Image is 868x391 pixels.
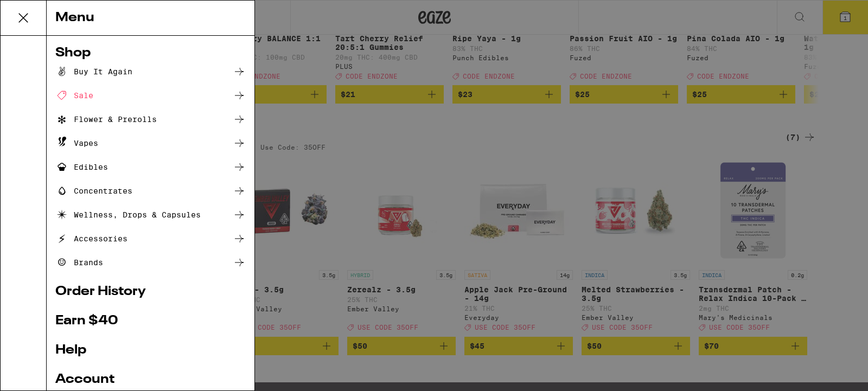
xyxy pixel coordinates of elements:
[55,344,246,357] a: Help
[55,208,246,221] a: Wellness, Drops & Capsules
[47,1,254,36] div: Menu
[55,232,127,245] div: Accessories
[55,315,246,328] a: Earn $ 40
[55,232,246,245] a: Accessories
[55,373,246,386] a: Account
[55,89,246,102] a: Sale
[55,137,246,150] a: Vapes
[55,113,246,126] a: Flower & Prerolls
[55,184,246,197] a: Concentrates
[55,161,246,174] a: Edibles
[55,137,98,150] div: Vapes
[55,47,246,60] a: Shop
[55,184,132,197] div: Concentrates
[55,161,108,174] div: Edibles
[55,113,157,126] div: Flower & Prerolls
[7,8,78,16] span: Hi. Need any help?
[55,256,246,269] a: Brands
[55,208,201,221] div: Wellness, Drops & Capsules
[55,65,246,78] a: Buy It Again
[55,89,93,102] div: Sale
[55,65,132,78] div: Buy It Again
[55,256,103,269] div: Brands
[55,285,246,298] a: Order History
